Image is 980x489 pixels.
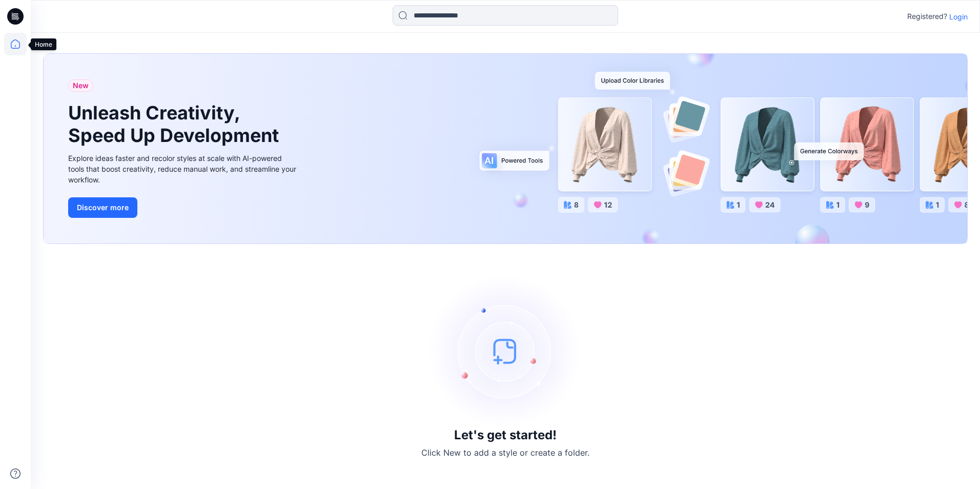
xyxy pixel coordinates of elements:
h1: Unleash Creativity, Speed Up Development [68,102,283,146]
p: Click New to add a style or create a folder. [421,446,589,459]
h3: Let's get started! [454,428,557,442]
div: Explore ideas faster and recolor styles at scale with AI-powered tools that boost creativity, red... [68,153,299,185]
img: empty-state-image.svg [428,274,582,428]
a: Discover more [68,197,299,218]
button: Discover more [68,197,137,218]
p: Login [949,11,968,22]
p: Registered? [907,10,947,23]
span: New [73,79,89,92]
